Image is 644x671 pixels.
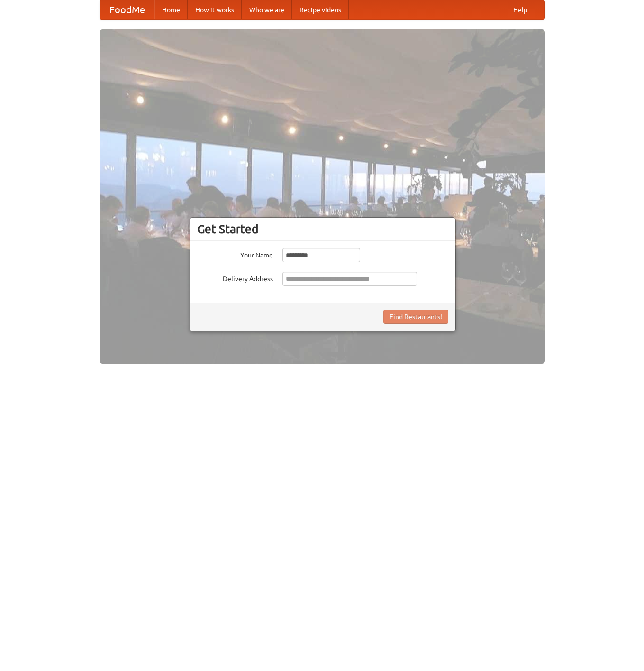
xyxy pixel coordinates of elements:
[383,310,448,324] button: Find Restaurants!
[154,0,188,19] a: Home
[506,0,535,19] a: Help
[100,0,154,19] a: FoodMe
[197,222,448,236] h3: Get Started
[292,0,349,19] a: Recipe videos
[197,248,273,260] label: Your Name
[197,272,273,284] label: Delivery Address
[242,0,292,19] a: Who we are
[188,0,242,19] a: How it works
